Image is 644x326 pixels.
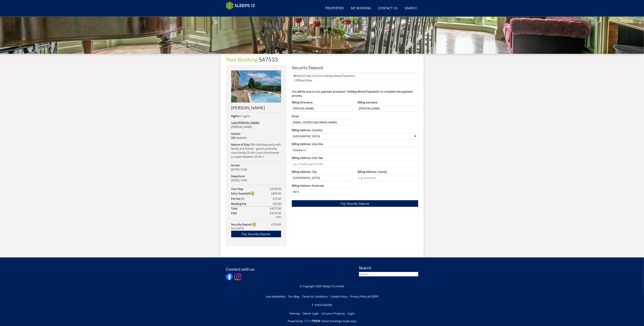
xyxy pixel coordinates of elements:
[231,125,252,129] span: [PERSON_NAME]
[246,192,247,195] span: s
[270,207,281,211] span: £
[288,319,356,323] a: Powered byDirect bookings made easy
[231,222,256,226] strong: Security Deposit
[226,273,233,280] img: Facebook
[271,211,281,215] span: 4275.00
[234,273,241,280] img: Instagram
[358,105,418,112] input: Surname
[226,284,418,288] p: © Copyright 2025 Sleeps12 Limited
[358,100,418,104] label: Billing surname
[231,136,247,140] span: ( )
[226,57,418,62] h1: S47533
[293,74,417,78] label: Debit/Credit Card Via Holiday Rental Payments
[231,207,270,211] strong: Total
[324,5,346,12] a: Properties
[245,136,246,140] span: s
[231,187,270,191] strong: Your Stay
[271,191,281,195] span: £
[292,184,352,188] label: Billing Address: Postcode
[231,105,281,110] h2: [PERSON_NAME]
[231,163,281,171] p: [DATE] 16:00
[292,114,352,118] label: Email
[377,5,399,12] a: Contact Us
[350,294,378,299] a: Privacy Policy & GDPR
[231,114,240,118] strong: Nights:
[292,189,352,195] input: e.g. BA22 8WA
[350,5,373,12] a: My Booking
[270,187,281,191] span: £
[292,128,418,132] label: Billing Address: Country
[331,294,350,299] a: Cookie Policy
[231,197,273,201] strong: Pet Fee (1)
[273,223,281,226] span: 750.00
[231,231,281,237] a: Pay Security Deposit
[292,105,352,112] input: Forename
[235,136,246,140] span: adult
[289,311,303,316] a: Sitemap
[271,222,281,226] span: £
[312,302,332,308] a: T: 01823 665500
[231,114,281,118] p: 3 nights
[226,1,255,10] img: Sleeps 12
[348,311,355,316] a: Login
[288,294,302,299] a: Our Blog
[292,161,418,167] input: e.g. Cloudy Apple Street
[292,200,418,207] button: Pay Security Deposit
[273,197,281,201] span: £
[292,170,352,174] label: Billing Address: City
[403,5,418,12] a: Search
[231,136,234,140] strong: 24
[226,56,259,63] a: Your Booking:
[292,100,352,104] label: Billing forename
[292,65,418,70] h2: Security Deposit
[274,202,281,206] span: 50.00
[224,12,260,15] iframe: Customer reviews powered by Trustpilot
[270,211,281,215] span: £
[231,143,281,159] p: 30th birthday party with family and friends - guests primarily close family (25-60+) and close fr...
[274,197,281,201] span: 75.00
[292,90,413,97] strong: You will be sent to our payment processor 'Holiday Rental Payments' to complete the payment process.
[266,294,288,299] a: Late Availability
[231,143,250,146] strong: Nature of Stay:
[292,175,352,181] input: e.g. Yeovil
[271,187,281,191] span: 3750.00
[226,267,255,271] h3: Connect with us:
[231,191,254,195] strong: Extra Guest ( )
[248,192,250,195] span: 4
[231,202,273,206] strong: Booking Fee
[358,170,418,174] label: Billing Address: County
[293,79,296,81] input: Offline/Other
[231,164,240,167] strong: Arrival:
[292,147,418,153] input: e.g. Two Many House
[293,79,417,82] label: Offline/Other
[231,174,245,178] strong: Departure:
[292,142,418,146] label: Billing Address: Line One
[358,175,418,181] input: e.g. Somerset
[231,215,281,219] div: PAID
[231,121,260,125] strong: Lead [PERSON_NAME]:
[235,136,238,140] span: 24
[231,211,270,215] strong: Paid
[273,202,281,206] span: £
[359,272,418,276] input: Search...
[231,174,281,182] p: [DATE] 10:00
[231,70,281,110] a: [PERSON_NAME]
[359,266,418,270] h3: Search:
[273,192,281,195] span: 400.00
[231,70,281,103] img: An image of 'Kennard Hall'
[341,201,369,205] span: Pay Security Deposit
[303,311,322,316] a: Owner Login
[231,132,241,136] strong: Guests:
[304,319,320,323] img: scrumpy.png
[322,311,348,316] a: List your Property
[293,75,296,77] input: Debit/Credit Card Via Holiday Rental Payments
[271,207,281,210] span: 4275.00
[292,156,418,160] label: Billing Address: Line Two
[302,294,331,299] a: Terms & Conditions
[231,226,281,230] div: Due [DATE]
